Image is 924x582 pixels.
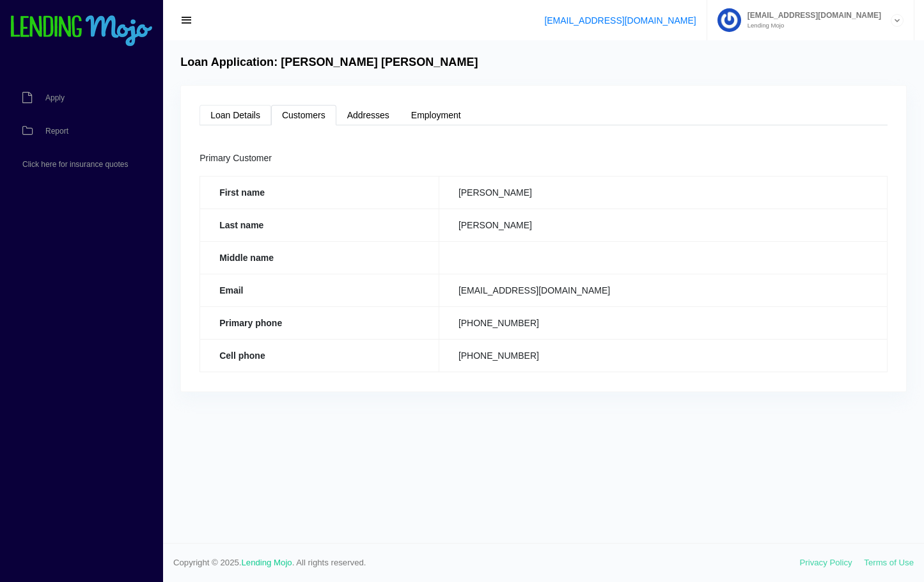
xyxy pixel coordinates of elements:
span: Copyright © 2025. . All rights reserved. [173,556,800,569]
div: Primary Customer [200,151,888,166]
h4: Loan Application: [PERSON_NAME] [PERSON_NAME] [180,56,478,70]
th: Email [200,274,439,306]
a: Loan Details [200,105,271,125]
th: Last name [200,208,439,241]
span: Click here for insurance quotes [22,161,128,168]
td: [PERSON_NAME] [439,208,887,241]
td: [PHONE_NUMBER] [439,306,887,339]
a: Customers [271,105,336,125]
small: Lending Mojo [741,22,881,29]
img: Profile image [717,8,741,32]
td: [PERSON_NAME] [439,176,887,208]
a: Terms of Use [864,558,914,567]
img: logo-small.png [10,15,153,47]
a: Addresses [336,105,400,125]
th: First name [200,176,439,208]
a: Privacy Policy [800,558,852,567]
th: Primary phone [200,306,439,339]
a: Lending Mojo [242,558,292,567]
a: [EMAIL_ADDRESS][DOMAIN_NAME] [544,15,696,26]
td: [PHONE_NUMBER] [439,339,887,372]
span: Apply [45,94,65,102]
span: Report [45,127,68,135]
a: Employment [400,105,472,125]
th: Middle name [200,241,439,274]
span: [EMAIL_ADDRESS][DOMAIN_NAME] [741,12,881,19]
th: Cell phone [200,339,439,372]
td: [EMAIL_ADDRESS][DOMAIN_NAME] [439,274,887,306]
